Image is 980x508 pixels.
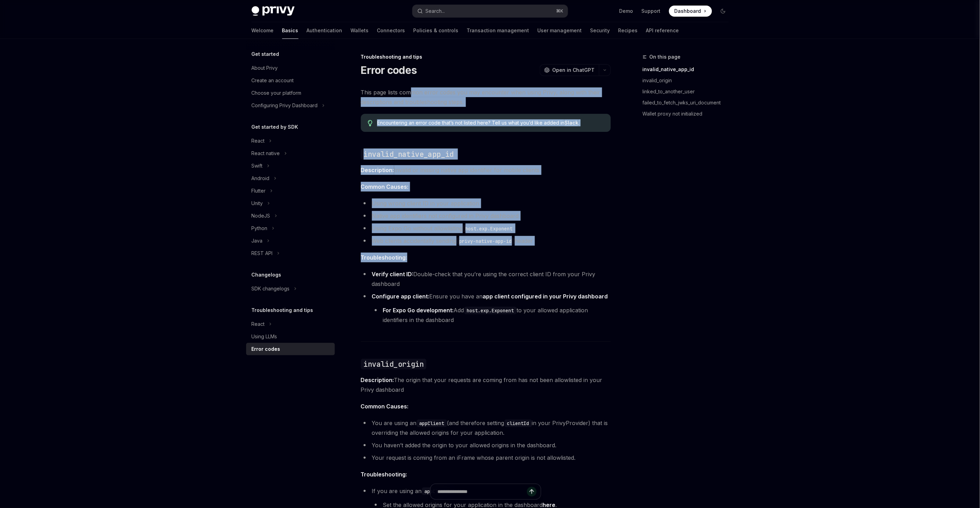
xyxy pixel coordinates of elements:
a: linked_to_another_user [643,86,734,97]
a: app client configured in your Privy dashboard [483,293,608,300]
div: Configuring Privy Dashboard [252,101,318,110]
a: failed_to_fetch_jwks_uri_document [643,97,734,108]
li: Ensure you have an [361,291,611,325]
strong: Configure app client: [372,293,430,300]
li: Using Expo Go without allowlisting [361,223,611,233]
span: The origin that your requests are coming from has not been allowlisted in your Privy dashboard [361,375,611,395]
code: host.exp.Exponent [463,225,515,232]
a: Demo [619,8,633,15]
li: Using wrong client ID in your application [361,198,611,208]
button: Search...⌘K [413,5,568,17]
a: User management [538,22,582,39]
a: Transaction management [467,22,529,39]
strong: Troubleshooting: [361,254,407,261]
h5: Get started [252,50,279,58]
div: Python [252,224,268,232]
span: Open in ChatGPT [553,67,595,74]
code: appClient [417,420,447,427]
a: Dashboard [669,6,712,17]
code: clientId [504,420,532,427]
span: Encountering an error code that’s not listed here? Tell us what you’d like added in . [377,119,604,126]
a: Basics [282,22,298,39]
span: Invalid or missing native app identifier for mobile clients [361,165,611,175]
h5: Troubleshooting and tips [252,306,313,314]
a: API reference [646,22,679,39]
div: Swift [252,162,263,170]
li: Double-check that you’re using the correct client ID from your Privy dashboard [361,269,611,289]
a: Slack [564,120,578,126]
a: Choose your platform [246,87,335,99]
a: Welcome [252,22,274,39]
a: Authentication [307,22,342,39]
strong: Description: [361,167,394,173]
a: Recipes [618,22,638,39]
div: Using LLMs [252,332,277,341]
div: Android [252,174,270,183]
li: Your request is coming from an iFrame whose parent origin is not allowlisted. [361,453,611,463]
h5: Get started by SDK [252,123,298,131]
a: Connectors [377,22,405,39]
h1: Error codes [361,64,417,76]
h5: Changelogs [252,271,281,279]
img: dark logo [252,6,295,16]
li: You are using an (and therefore setting in your PrivyProvider) that is overriding the allowed ori... [361,418,611,438]
div: REST API [252,249,273,257]
li: You haven’t added the origin to your allowed origins in the dashboard. [361,440,611,450]
button: Send message [527,487,537,497]
button: Toggle dark mode [718,6,729,17]
strong: Verify client ID: [372,271,414,278]
div: React [252,137,265,145]
code: invalid_origin [361,359,427,370]
a: Security [590,22,610,39]
div: Error codes [252,345,280,353]
div: React native [252,149,280,158]
div: NodeJS [252,212,270,220]
span: On this page [650,53,681,61]
div: SDK changelogs [252,285,290,293]
strong: Description: [361,376,394,383]
a: Policies & controls [414,22,459,39]
code: host.exp.Exponent [464,307,517,314]
div: Choose your platform [252,89,302,97]
div: Flutter [252,187,266,195]
li: Add to your allowed application identifiers in the dashboard [372,305,611,325]
a: Error codes [246,343,335,355]
div: Create an account [252,76,294,85]
a: Wallet proxy not initialized [643,108,734,119]
strong: Troubleshooting: [361,471,407,478]
li: Web clients accidentally sending header [361,236,611,246]
code: invalid_native_app_id [361,149,457,160]
div: React [252,320,265,328]
a: invalid_origin [643,75,734,86]
a: About Privy [246,62,335,74]
span: This page lists common error codes you may encounter when using Privy, along with their descripti... [361,87,611,107]
code: privy-native-app-id [457,237,515,245]
div: Troubleshooting and tips [361,53,611,60]
a: invalid_native_app_id [643,64,734,75]
div: About Privy [252,64,278,72]
strong: Common Causes: [361,183,409,190]
div: Unity [252,199,263,208]
button: Open in ChatGPT [540,64,599,76]
div: Java [252,237,263,245]
svg: Tip [368,120,373,126]
strong: Common Causes: [361,403,409,410]
span: ⌘ K [556,8,564,14]
span: Dashboard [675,8,701,15]
a: Create an account [246,74,335,87]
a: Wallets [351,22,369,39]
strong: For Expo Go development: [383,307,454,314]
a: Support [642,8,661,15]
a: Using LLMs [246,330,335,343]
div: Search... [426,7,445,15]
li: Native app identifiers not configured in Privy dashboard [361,211,611,221]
